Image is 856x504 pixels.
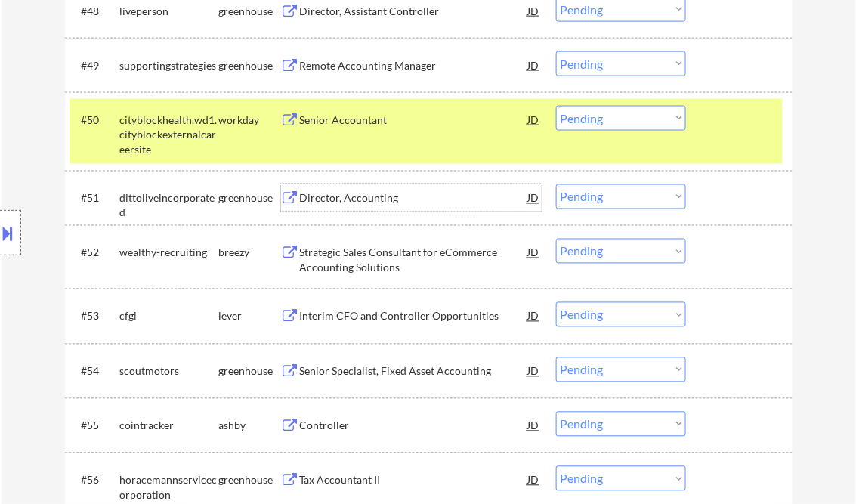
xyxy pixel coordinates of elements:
div: JD [527,412,542,439]
div: Director, Accounting [300,191,528,206]
div: JD [527,106,542,133]
div: horacemannservicecorporation [120,473,219,502]
div: #49 [82,58,108,73]
div: greenhouse [219,473,281,488]
div: liveperson [120,4,219,19]
div: JD [527,184,542,212]
div: Senior Accountant [300,113,528,128]
div: Interim CFO and Controller Opportunities [300,309,528,324]
div: greenhouse [219,4,281,19]
div: JD [527,357,542,385]
div: JD [527,466,542,493]
div: greenhouse [219,58,281,73]
div: supportingstrategies [120,58,219,73]
div: #48 [82,4,108,19]
div: JD [527,239,542,266]
div: Controller [300,419,528,434]
div: cointracker [120,419,219,434]
div: Tax Accountant II [300,473,528,488]
div: Strategic Sales Consultant for eCommerce Accounting Solutions [300,246,528,275]
div: #55 [82,419,108,434]
div: Remote Accounting Manager [300,58,528,73]
div: Senior Specialist, Fixed Asset Accounting [300,364,528,379]
div: JD [527,302,542,329]
div: ashby [219,419,281,434]
div: JD [527,51,542,79]
div: #56 [82,473,108,488]
div: Director, Assistant Controller [300,4,528,19]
